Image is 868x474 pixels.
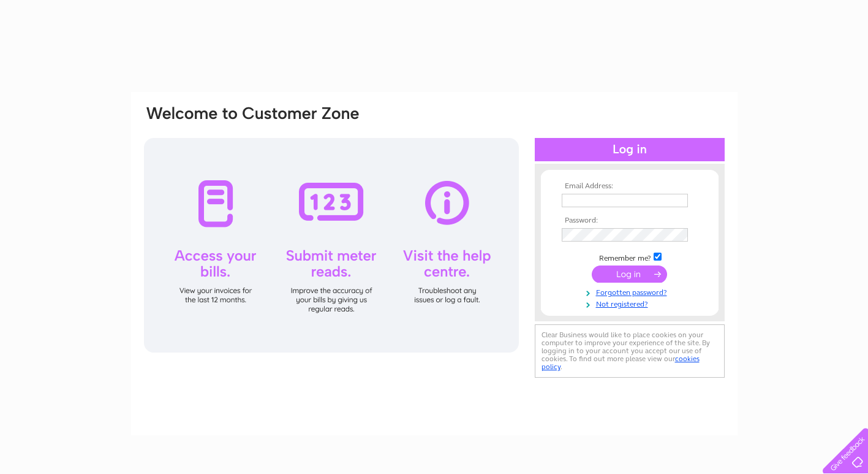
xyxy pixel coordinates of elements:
a: Not registered? [562,297,701,309]
a: Forgotten password? [562,286,701,297]
a: cookies policy [542,354,700,371]
th: Password: [559,216,701,225]
div: Clear Business would like to place cookies on your computer to improve your experience of the sit... [535,324,725,378]
th: Email Address: [559,182,701,191]
td: Remember me? [559,251,701,263]
input: Submit [592,266,667,283]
